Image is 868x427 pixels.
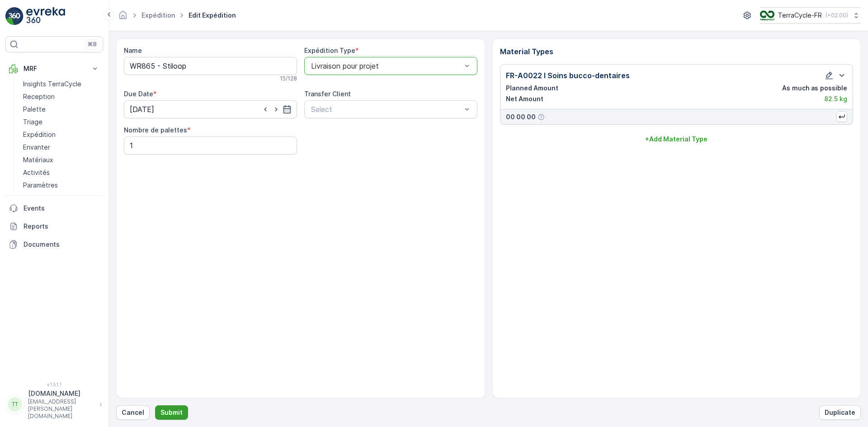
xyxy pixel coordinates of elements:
a: Paramètres [19,179,103,192]
a: Triage [19,116,103,128]
span: Edit Expédition [187,11,238,20]
p: Reception [23,92,55,101]
p: 82.5 kg [824,94,847,103]
p: 00 00 00 [506,113,536,122]
a: Expédition [19,128,103,141]
span: v 1.51.1 [5,382,103,387]
a: Reception [19,90,103,103]
a: Envanter [19,141,103,154]
button: +Add Material Type [500,132,854,146]
label: Expédition Type [304,47,355,54]
label: Transfer Client [304,90,351,98]
p: 15 / 128 [280,75,297,82]
p: MRF [24,64,85,73]
a: Insights TerraCycle [19,78,103,90]
p: Paramètres [23,181,58,190]
p: Documents [24,240,99,249]
p: Reports [24,222,99,231]
p: Insights TerraCycle [23,80,81,89]
p: Submit [160,408,183,417]
p: Material Types [500,46,854,57]
a: Events [5,199,103,217]
label: Due Date [124,90,153,98]
button: TT[DOMAIN_NAME][EMAIL_ADDRESS][PERSON_NAME][DOMAIN_NAME] [5,389,103,420]
input: dd/mm/yyyy [124,100,297,118]
p: [DOMAIN_NAME] [28,389,95,398]
p: TerraCycle-FR [778,11,822,20]
p: Select [311,104,462,115]
img: logo [5,7,24,25]
p: FR-A0022 I Soins bucco-dentaires [506,70,630,81]
p: Planned Amount [506,84,558,93]
p: Envanter [23,143,50,152]
p: Expédition [23,130,56,139]
p: Duplicate [825,408,855,417]
a: Documents [5,235,103,253]
button: TerraCycle-FR(+02:00) [760,7,861,23]
label: Name [124,47,142,54]
p: Events [24,204,99,213]
button: MRF [5,60,103,78]
p: [EMAIL_ADDRESS][PERSON_NAME][DOMAIN_NAME] [28,398,95,420]
div: TT [8,397,22,412]
button: Cancel [116,405,150,420]
p: Triage [23,117,42,127]
a: Activités [19,166,103,179]
button: Duplicate [819,405,861,420]
p: ( +02:00 ) [826,12,848,19]
a: Homepage [118,14,128,21]
p: + Add Material Type [645,135,708,144]
button: Submit [155,405,188,420]
p: As much as possible [782,84,847,93]
a: Reports [5,217,103,235]
p: Net Amount [506,94,543,103]
a: Matériaux [19,154,103,166]
div: Help Tooltip Icon [538,113,545,121]
label: Nombre de palettes [124,126,187,134]
img: TC_H152nZO.png [760,10,774,20]
p: Matériaux [23,155,53,164]
a: Expédition [142,11,175,19]
a: Palette [19,103,103,116]
p: Cancel [122,408,144,417]
p: ⌘B [88,41,97,48]
p: Palette [23,105,46,114]
img: logo_light-DOdMpM7g.png [26,7,65,25]
p: Activités [23,168,50,177]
